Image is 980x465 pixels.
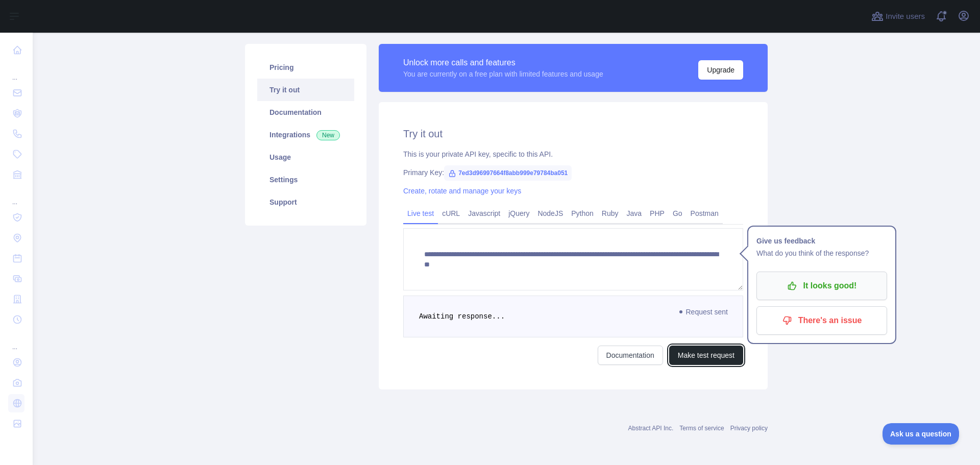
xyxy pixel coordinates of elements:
div: ... [8,331,24,351]
a: Privacy policy [730,425,768,432]
a: Postman [687,205,723,222]
a: Settings [257,168,354,191]
a: Documentation [598,346,663,365]
p: What do you think of the response? [756,247,887,259]
a: NodeJS [533,205,567,222]
div: You are currently on a free plan with limited features and usage [403,69,603,79]
span: Request sent [675,306,733,318]
a: PHP [646,205,669,222]
div: This is your private API key, specific to this API. [403,149,743,159]
a: Java [623,205,646,222]
button: There's an issue [756,306,887,335]
button: Invite users [869,8,927,25]
div: ... [8,61,24,82]
a: Support [257,191,354,213]
a: jQuery [504,205,533,222]
a: Integrations New [257,124,354,146]
a: Go [669,205,687,222]
a: Javascript [464,205,504,222]
iframe: Toggle Customer Support [883,423,960,445]
button: Upgrade [698,60,743,80]
a: Terms of service [679,425,724,432]
a: Documentation [257,101,354,124]
span: 7ed3d96997664f8abb999e79784ba051 [444,165,572,181]
div: Primary Key: [403,167,743,178]
h1: Give us feedback [756,235,887,247]
a: cURL [438,205,464,222]
span: Invite users [886,11,925,22]
a: Ruby [598,205,623,222]
a: Live test [403,205,438,222]
a: Usage [257,146,354,168]
a: Create, rotate and manage your keys [403,187,521,195]
a: Pricing [257,56,354,79]
a: Python [567,205,598,222]
div: Unlock more calls and features [403,57,603,69]
p: It looks good! [764,277,879,295]
div: ... [8,186,24,206]
span: Awaiting response... [419,312,505,321]
h2: Try it out [403,127,743,141]
p: There's an issue [764,312,879,329]
button: Make test request [669,346,743,365]
a: Abstract API Inc. [628,425,674,432]
button: It looks good! [756,272,887,300]
span: New [316,130,340,140]
a: Try it out [257,79,354,101]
